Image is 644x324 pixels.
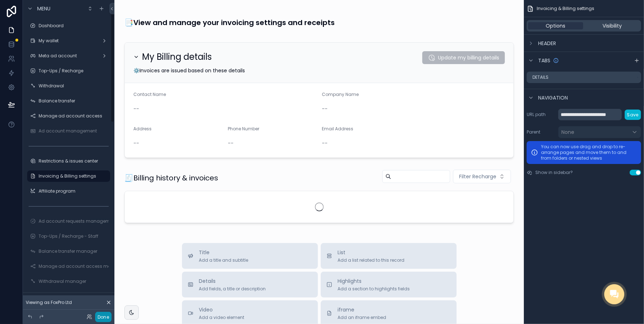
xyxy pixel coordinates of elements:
[27,261,110,272] a: Manage ad account access manager
[39,68,109,74] label: Top-Ups / Recharge
[37,5,50,12] span: Menu
[537,6,594,11] span: Invoicing & Billing settings
[561,129,574,136] span: None
[199,277,266,285] span: Details
[538,57,550,64] span: Tabs
[338,249,405,256] span: List
[39,23,109,29] label: Dashboard
[321,243,457,269] button: ListAdd a list related to this record
[39,158,109,164] label: Restrictions & issues center
[338,277,410,285] span: Highlights
[27,276,110,287] a: Withdrawal manager
[27,80,110,92] a: Withdrawal
[39,233,109,239] label: Top-Ups / Recharge - Staff
[27,50,110,62] a: Meta ad account
[27,20,110,32] a: Dashboard
[39,128,109,134] label: Ad account management
[625,110,641,120] button: Save
[338,257,405,263] span: Add a list related to this record
[27,246,110,257] a: Balance transfer manager
[199,286,266,292] span: Add fields, a title or description
[527,129,555,135] label: Parent
[27,291,110,302] a: Restrictions & issues center manager
[27,65,110,77] a: Top-Ups / Recharge
[39,173,106,179] label: Invoicing & Billing settings
[538,40,556,47] span: Header
[39,83,109,89] label: Withdrawal
[39,218,117,224] label: Ad account requests management
[558,126,641,138] button: None
[182,272,318,298] button: DetailsAdd fields, a title or description
[39,98,109,104] label: Balance transfer
[39,279,109,284] label: Withdrawal manager
[39,113,109,119] label: Manage ad account access
[27,35,110,47] a: My wallet
[199,257,249,263] span: Add a title and subtitle
[338,306,387,313] span: iframe
[199,306,245,313] span: Video
[532,74,549,80] label: Details
[27,95,110,107] a: Balance transfer
[182,243,318,269] button: TitleAdd a title and subtitle
[39,38,99,44] label: My wallet
[535,170,573,175] label: Show in sidebar?
[603,22,622,29] span: Visibility
[199,249,249,256] span: Title
[338,315,387,320] span: Add an iframe embed
[199,315,245,320] span: Add a video element
[95,312,112,322] button: Done
[321,272,457,298] button: HighlightsAdd a section to highlights fields
[27,125,110,137] a: Ad account management
[26,300,72,305] span: Viewing as FoxPro Ltd
[39,248,109,254] label: Balance transfer manager
[538,94,568,101] span: Navigation
[27,216,110,227] a: Ad account requests management
[527,112,555,117] label: URL path
[546,22,566,29] span: Options
[338,286,410,292] span: Add a section to highlights fields
[27,231,110,242] a: Top-Ups / Recharge - Staff
[39,53,99,59] label: Meta ad account
[39,263,124,269] label: Manage ad account access manager
[27,185,110,197] a: Affiliate program
[39,188,109,194] label: Affiliate program
[27,155,110,167] a: Restrictions & issues center
[27,110,110,122] a: Manage ad account access
[27,170,110,182] a: Invoicing & Billing settings
[541,144,637,161] p: You can now use drag and drop to re-arrange pages and move them to and from folders or nested views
